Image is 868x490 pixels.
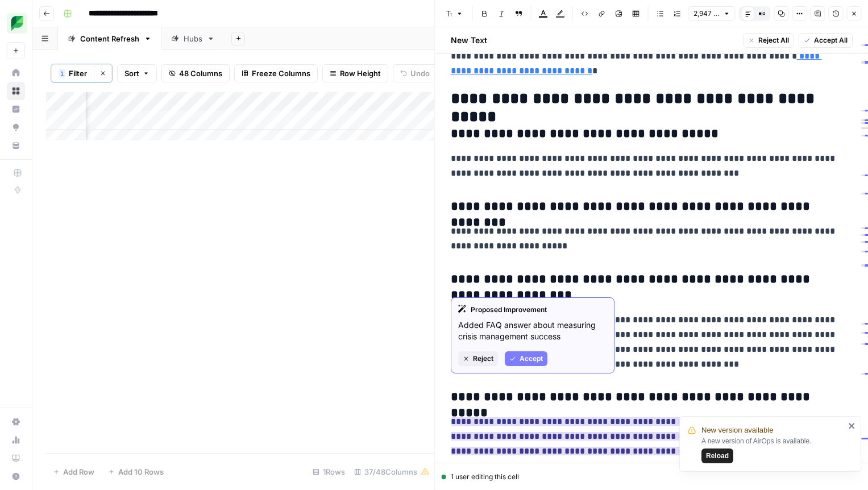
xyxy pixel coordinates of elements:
[179,68,222,79] span: 48 Columns
[69,68,87,79] span: Filter
[124,68,139,79] span: Sort
[58,27,161,50] a: Content Refresh
[7,413,25,431] a: Settings
[161,27,225,50] a: Hubs
[410,68,430,79] span: Undo
[184,33,202,44] div: Hubs
[7,82,25,100] a: Browse
[7,467,25,485] button: Help + Support
[458,305,607,315] div: Proposed Improvement
[118,466,164,477] span: Add 10 Rows
[701,436,845,463] div: A new version of AirOps is available.
[701,425,773,436] span: New version available
[520,354,543,364] span: Accept
[451,35,487,46] h2: New Text
[7,431,25,449] a: Usage
[7,13,27,34] img: SproutSocial Logo
[7,118,25,136] a: Opportunities
[51,64,94,82] button: 1Filter
[688,6,736,21] button: 2,947 words
[7,9,25,38] button: Workspace: SproutSocial
[7,136,25,155] a: Your Data
[101,463,171,481] button: Add 10 Rows
[308,463,350,481] div: 1 Rows
[350,463,434,481] div: 37/48 Columns
[7,449,25,467] a: Learning Hub
[758,35,788,45] span: Reject All
[798,33,852,48] button: Accept All
[161,64,230,82] button: 48 Columns
[693,9,720,19] span: 2,947 words
[63,466,94,477] span: Add Row
[458,319,607,342] p: Added FAQ answer about measuring crisis management success
[442,472,862,482] div: 1 user editing this cell
[340,68,381,79] span: Row Height
[46,463,101,481] button: Add Row
[458,351,498,366] button: Reject
[117,64,157,82] button: Sort
[848,421,856,430] button: close
[473,354,493,364] span: Reject
[7,64,25,82] a: Home
[706,451,729,461] span: Reload
[742,33,794,48] button: Reject All
[252,68,310,79] span: Freeze Columns
[59,69,65,78] div: 1
[60,69,64,78] span: 1
[80,33,139,44] div: Content Refresh
[7,100,25,118] a: Insights
[505,351,547,366] button: Accept
[322,64,388,82] button: Row Height
[813,35,847,45] span: Accept All
[701,449,733,463] button: Reload
[393,64,437,82] button: Undo
[234,64,318,82] button: Freeze Columns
